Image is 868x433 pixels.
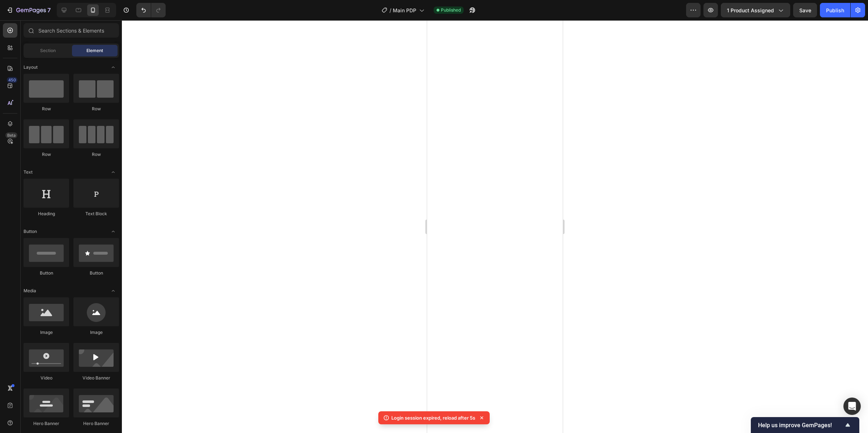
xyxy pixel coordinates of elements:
[393,7,416,14] span: Main PDP
[24,64,38,71] span: Layout
[107,226,119,237] span: Toggle open
[758,422,843,429] span: Help us improve GemPages!
[24,211,69,217] div: Heading
[73,151,119,158] div: Row
[73,106,119,112] div: Row
[73,329,119,336] div: Image
[793,3,817,17] button: Save
[799,7,811,13] span: Save
[24,420,69,427] div: Hero Banner
[391,414,475,421] p: Login session expired, reload after 5s
[40,47,56,54] span: Section
[427,20,563,433] iframe: Design area
[73,375,119,381] div: Video Banner
[758,421,852,429] button: Show survey - Help us improve GemPages!
[24,375,69,381] div: Video
[47,6,51,14] p: 7
[73,270,119,276] div: Button
[24,151,69,158] div: Row
[721,3,790,17] button: 1 product assigned
[107,285,119,297] span: Toggle open
[826,7,844,14] div: Publish
[727,7,774,14] span: 1 product assigned
[24,270,69,276] div: Button
[24,329,69,336] div: Image
[136,3,166,17] div: Undo/Redo
[390,7,391,14] span: /
[3,3,54,17] button: 7
[107,61,119,73] span: Toggle open
[441,7,461,13] span: Published
[7,77,17,83] div: 450
[5,132,17,138] div: Beta
[820,3,850,17] button: Publish
[24,288,36,294] span: Media
[73,420,119,427] div: Hero Banner
[24,106,69,112] div: Row
[86,47,103,54] span: Element
[24,23,119,38] input: Search Sections & Elements
[107,166,119,178] span: Toggle open
[843,398,861,415] div: Open Intercom Messenger
[24,169,33,175] span: Text
[73,211,119,217] div: Text Block
[24,228,37,235] span: Button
